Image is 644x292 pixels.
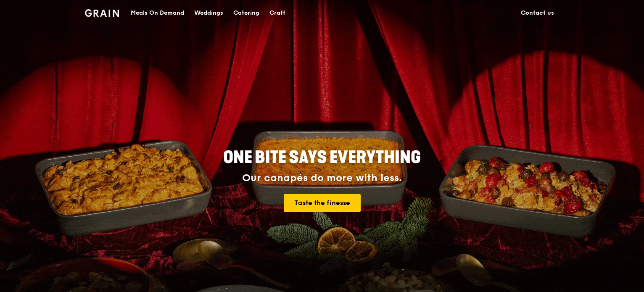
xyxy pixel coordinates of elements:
span: ONE BITE SAYS EVERYTHING [223,147,421,168]
a: Weddings [189,0,228,26]
div: Meals On Demand [131,0,184,26]
a: Craft [264,0,290,26]
a: Contact us [516,0,559,26]
div: Weddings [194,0,223,26]
div: Our canapés do more with less. [171,172,473,184]
a: Taste the finesse [284,194,361,212]
img: Grain [85,9,119,17]
div: Craft [269,0,285,26]
a: Catering [228,0,264,26]
div: Catering [233,0,259,26]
